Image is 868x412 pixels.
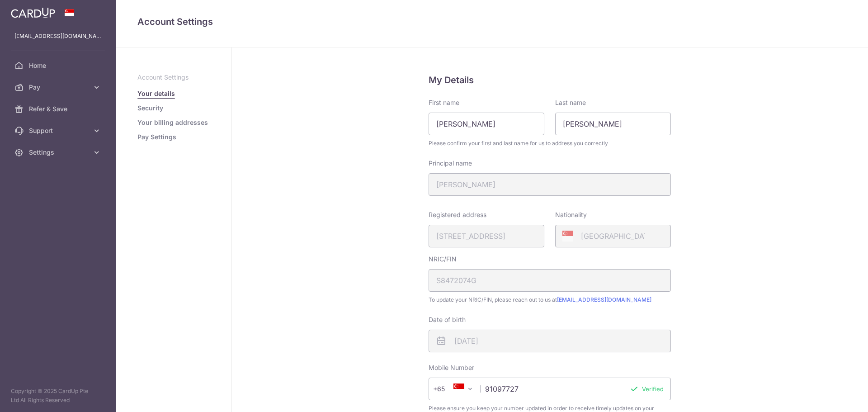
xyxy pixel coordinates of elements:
h5: My Details [429,73,671,87]
span: Home [29,61,89,70]
p: [EMAIL_ADDRESS][DOMAIN_NAME] [14,32,101,41]
a: Pay Settings [137,133,176,142]
label: Date of birth [429,315,466,324]
span: Please confirm your first and last name for us to address you correctly [429,139,671,148]
input: Last name [555,113,671,135]
a: Security [137,104,163,113]
span: Refer & Save [29,104,89,114]
label: Principal name [429,159,472,168]
label: Nationality [555,210,587,219]
span: +65 [436,384,458,394]
label: Last name [555,98,586,107]
h4: Account Settings [137,14,846,29]
a: Your details [137,89,175,98]
span: To update your NRIC/FIN, please reach out to us at [429,295,671,304]
label: Registered address [429,210,486,219]
span: Pay [29,83,89,92]
input: First name [429,113,544,135]
label: First name [429,98,459,107]
span: Support [29,126,89,135]
span: +65 [433,384,458,394]
a: [EMAIL_ADDRESS][DOMAIN_NAME] [557,296,651,303]
img: CardUp [11,7,55,18]
a: Your billing addresses [137,118,208,127]
span: Settings [29,148,89,157]
label: Mobile Number [429,363,474,372]
label: NRIC/FIN [429,255,457,264]
p: Account Settings [137,73,209,82]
